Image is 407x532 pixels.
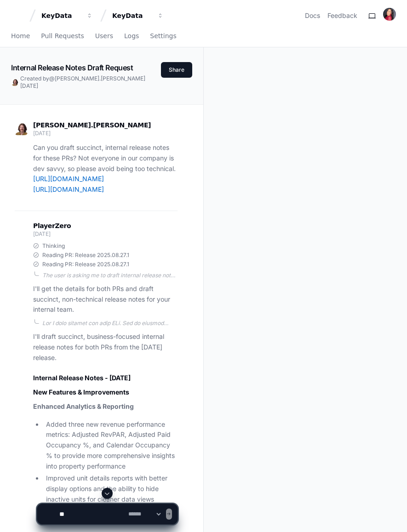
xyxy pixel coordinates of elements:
[33,143,178,195] p: Can you draft succinct, internal release notes for these PRs? Not everyone in our company is dev ...
[33,185,104,193] a: [URL][DOMAIN_NAME]
[95,33,113,39] span: Users
[150,26,176,47] a: Settings
[161,62,192,78] button: Share
[33,130,50,137] span: [DATE]
[11,63,133,72] app-text-character-animate: Internal Release Notes Draft Request
[109,7,167,24] button: KeyData
[33,121,151,129] span: [PERSON_NAME].[PERSON_NAME]
[41,11,81,20] div: KeyData
[38,7,97,24] button: KeyData
[305,11,320,20] a: Docs
[20,82,38,89] span: [DATE]
[124,26,139,47] a: Logs
[150,33,176,39] span: Settings
[33,175,104,183] a: [URL][DOMAIN_NAME]
[42,252,129,259] span: Reading PR: Release 2025.08.27.1
[55,75,145,82] span: [PERSON_NAME].[PERSON_NAME]
[327,11,357,20] button: Feedback
[43,419,178,472] li: Added three new revenue performance metrics: Adjusted RevPAR, Adjusted Paid Occupancy %, and Cale...
[20,75,161,90] span: Created by
[11,79,18,86] img: ACg8ocLxjWwHaTxEAox3-XWut-danNeJNGcmSgkd_pWXDZ2crxYdQKg=s96-c
[33,388,178,397] h3: New Features & Improvements
[49,75,55,82] span: @
[42,261,129,268] span: Reading PR: Release 2025.08.27.1
[42,320,178,327] div: Lor I dolo sitamet con adip ELi. Sed do eiusmod temp inc utlabo etdolore, mag-aliquaeni adminim v...
[41,26,84,47] a: Pull Requests
[378,502,402,526] iframe: Open customer support
[33,402,134,410] strong: Enhanced Analytics & Reporting
[112,11,152,20] div: KeyData
[11,33,30,39] span: Home
[124,33,139,39] span: Logs
[95,26,113,47] a: Users
[33,373,178,383] h2: Internal Release Notes - [DATE]
[33,230,50,237] span: [DATE]
[42,272,178,279] div: The user is asking me to draft internal release notes for two specific PRs. They've provided URLs...
[33,223,71,229] span: PlayerZero
[42,242,65,250] span: Thinking
[11,26,30,47] a: Home
[33,332,178,363] p: I'll draft succinct, business-focused internal release notes for both PRs from the [DATE] release.
[33,284,178,315] p: I'll get the details for both PRs and draft succinct, non-technical release notes for your intern...
[15,122,28,135] img: ACg8ocLxjWwHaTxEAox3-XWut-danNeJNGcmSgkd_pWXDZ2crxYdQKg=s96-c
[41,33,84,39] span: Pull Requests
[383,8,396,21] img: ACg8ocKet0vPXz9lSp14dS7hRSiZmuAbnmVWoHGQcAV4XUDWxXJWrq2G=s96-c
[43,473,178,504] li: Improved unit details reports with better display options and the ability to hide inactive units ...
